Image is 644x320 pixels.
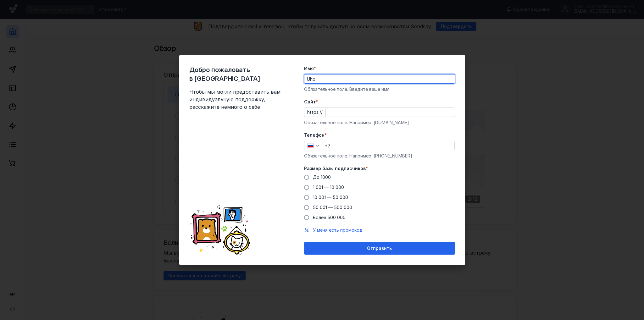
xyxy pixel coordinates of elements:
[304,86,455,92] div: Обязательное поле. Введите ваше имя
[304,153,455,159] div: Обязательное поле. Например: [PHONE_NUMBER]
[313,195,348,200] span: 10 001 — 50 000
[304,165,366,172] span: Размер базы подписчиков
[313,227,363,233] button: У меня есть промокод
[313,174,331,180] span: До 1000
[304,242,455,255] button: Отправить
[367,246,392,251] span: Отправить
[189,88,284,111] span: Чтобы мы могли предоставить вам индивидуальную поддержку, расскажите немного о себе
[304,132,325,138] span: Телефон
[313,185,344,190] span: 1 001 — 10 000
[313,215,346,220] span: Более 500 000
[304,65,314,72] span: Имя
[313,205,352,210] span: 50 001 — 500 000
[313,227,363,233] span: У меня есть промокод
[189,65,284,83] span: Добро пожаловать в [GEOGRAPHIC_DATA]
[304,119,455,126] div: Обязательное поле. Например: [DOMAIN_NAME]
[304,99,316,105] span: Cайт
